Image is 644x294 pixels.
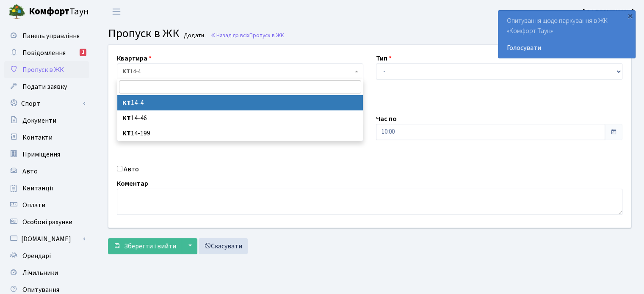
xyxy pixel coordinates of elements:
span: <b>КТ</b>&nbsp;&nbsp;&nbsp;&nbsp;14-4 [122,67,353,76]
a: [DOMAIN_NAME] [4,231,89,247]
b: КТ [122,98,131,107]
span: <b>КТ</b>&nbsp;&nbsp;&nbsp;&nbsp;14-4 [117,63,363,80]
a: Особові рахунки [4,214,89,231]
span: Приміщення [22,150,60,159]
span: Орендарі [22,251,51,261]
a: Повідомлення1 [4,44,89,61]
span: Особові рахунки [22,217,72,227]
li: 14-4 [117,95,363,110]
div: 1 [80,49,86,56]
a: Лічильники [4,264,89,281]
button: Переключити навігацію [106,5,127,19]
a: Авто [4,163,89,180]
label: Тип [376,53,392,63]
li: 14-46 [117,110,363,126]
span: Контакти [22,133,53,142]
a: Пропуск в ЖК [4,61,89,78]
a: Спорт [4,95,89,112]
span: Подати заявку [22,82,67,91]
span: Квитанції [22,184,53,193]
label: Квартира [117,53,152,63]
label: Авто [124,164,139,174]
a: Приміщення [4,146,89,163]
span: Зберегти і вийти [124,242,176,251]
a: Панель управління [4,27,89,44]
b: [PERSON_NAME] [583,7,634,16]
span: Оплати [22,201,45,210]
label: Коментар [117,179,148,189]
span: Авто [22,167,38,176]
b: КТ [122,67,130,76]
b: КТ [122,129,131,138]
a: Документи [4,112,89,129]
span: Пропуск в ЖК [108,25,180,42]
img: logo.png [8,3,25,20]
small: Додати . [182,32,207,39]
span: Повідомлення [22,48,66,58]
a: Голосувати [507,43,627,53]
div: × [626,11,634,20]
span: Панель управління [22,31,80,41]
span: Документи [22,116,56,125]
li: 14-199 [117,126,363,141]
a: Скасувати [199,238,248,254]
span: Таун [29,5,89,19]
a: Подати заявку [4,78,89,95]
span: Пропуск в ЖК [249,31,284,39]
a: Назад до всіхПропуск в ЖК [210,31,284,39]
a: Оплати [4,197,89,214]
a: Квитанції [4,180,89,197]
label: Час по [376,114,397,124]
a: [PERSON_NAME] [583,7,634,17]
a: Контакти [4,129,89,146]
span: Пропуск в ЖК [22,65,64,74]
a: Орендарі [4,247,89,264]
span: Лічильники [22,268,58,278]
b: Комфорт [29,5,69,18]
button: Зберегти і вийти [108,238,182,254]
b: КТ [122,113,131,123]
div: Опитування щодо паркування в ЖК «Комфорт Таун» [498,11,635,58]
